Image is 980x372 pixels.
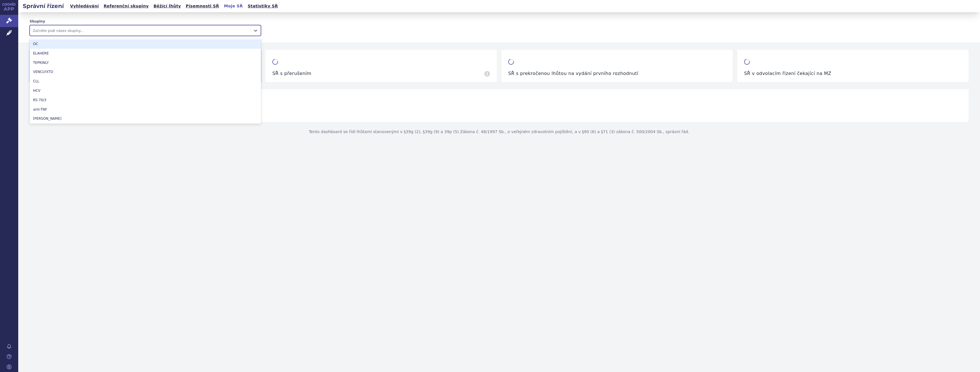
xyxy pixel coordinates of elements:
[30,67,261,77] div: VENCLYXTO
[68,2,101,10] a: Vyhledávání
[30,77,261,86] div: CLL
[152,2,183,10] a: Běžící lhůty
[33,27,247,34] div: Začněte psát název skupiny...
[508,70,638,77] h3: SŘ s prekročenou lhůtou na vydání prvního rozhodnutí
[30,122,969,142] p: Tento dashboard se řídí lhůtami stanovenými v §39g (2), §39g (9) a 39p (5) Zákona č. 48/1997 Sb.,...
[30,49,261,58] div: ELAHERE
[30,86,261,95] div: HCV
[30,105,261,114] div: anti-TNF
[246,2,279,10] a: Statistiky SŘ
[184,2,221,10] a: Písemnosti SŘ
[102,2,150,10] a: Referenční skupiny
[30,19,261,24] label: Skupiny
[744,70,831,77] h3: SŘ v odvolacím řízení čekající na MZ
[34,95,964,102] h2: SŘ s aktivní lhůtou
[30,58,261,68] div: TEPKINLY
[272,70,311,77] h3: SŘ s přerušením
[18,2,68,10] h2: Správní řízení
[30,39,261,49] div: OC
[30,114,261,123] div: [PERSON_NAME]
[222,2,244,10] a: Moje SŘ
[30,123,261,133] div: iJAK
[30,95,261,105] div: RS 70/3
